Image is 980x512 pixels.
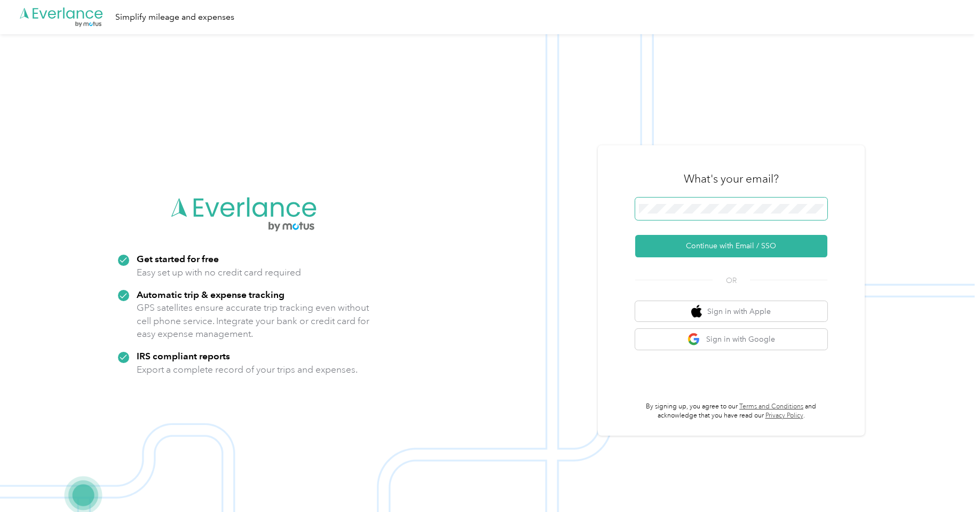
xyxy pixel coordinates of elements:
[635,402,827,421] p: By signing up, you agree to our and acknowledge that you have read our .
[635,235,827,257] button: Continue with Email / SSO
[115,11,234,24] div: Simplify mileage and expenses
[739,403,803,411] a: Terms and Conditions
[137,301,370,341] p: GPS satellites ensure accurate trip tracking even without cell phone service. Integrate your bank...
[137,253,219,264] strong: Get started for free
[635,301,827,322] button: apple logoSign in with Apple
[765,412,803,420] a: Privacy Policy
[137,350,230,361] strong: IRS compliant reports
[687,333,701,346] img: google logo
[691,305,702,318] img: apple logo
[713,275,750,286] span: OR
[137,266,301,279] p: Easy set up with no credit card required
[137,289,284,300] strong: Automatic trip & expense tracking
[137,363,358,376] p: Export a complete record of your trips and expenses.
[684,171,779,186] h3: What's your email?
[635,329,827,350] button: google logoSign in with Google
